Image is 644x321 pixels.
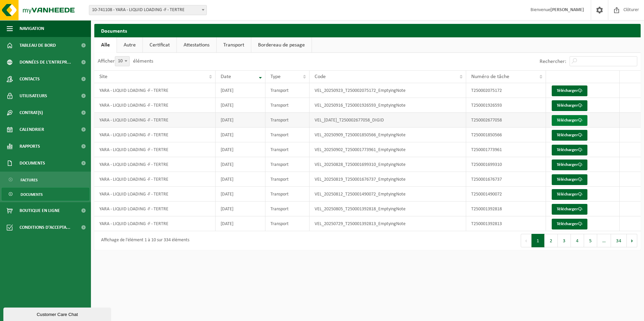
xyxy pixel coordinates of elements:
span: Tableau de bord [20,37,56,54]
a: Télécharger [552,85,587,96]
label: Rechercher: [540,59,566,64]
a: Transport [217,37,251,53]
a: Télécharger [552,174,587,185]
td: T250002677058 [466,113,546,128]
span: 10-741108 - YARA - LIQUID LOADING -F - TERTRE [89,5,207,15]
td: VEL_20250916_T250001926593_EmptyingNote [310,98,466,113]
td: VEL_20250828_T250001699310_EmptyingNote [310,157,466,172]
span: Type [270,74,281,79]
td: Transport [265,187,310,202]
td: Transport [265,216,310,231]
strong: [PERSON_NAME] [550,7,584,12]
td: VEL_[DATE]_T250002677058_DIGID [310,113,466,128]
span: Code [315,74,326,79]
td: T250001926593 [466,98,546,113]
td: YARA - LIQUID LOADING -F - TERTRE [94,142,216,157]
span: Calendrier [20,121,44,138]
td: YARA - LIQUID LOADING -F - TERTRE [94,157,216,172]
span: Données de l'entrepr... [20,54,71,71]
a: Télécharger [552,100,587,111]
td: T250001773961 [466,142,546,157]
button: 5 [584,234,597,247]
a: Documents [2,188,89,201]
td: [DATE] [216,83,265,98]
td: [DATE] [216,128,265,142]
td: Transport [265,98,310,113]
td: [DATE] [216,172,265,187]
span: Date [221,74,231,79]
button: 1 [532,234,545,247]
td: T250001490072 [466,187,546,202]
span: Factures [21,174,38,186]
button: Next [627,234,637,247]
a: Télécharger [552,115,587,126]
a: Télécharger [552,204,587,215]
span: Documents [20,155,45,172]
td: YARA - LIQUID LOADING -F - TERTRE [94,187,216,202]
td: [DATE] [216,113,265,128]
span: 10 [115,56,130,66]
td: [DATE] [216,216,265,231]
a: Factures [2,173,89,186]
td: VEL_20250812_T250001490072_EmptyingNote [310,187,466,202]
a: Bordereau de pesage [251,37,312,53]
td: [DATE] [216,98,265,113]
td: YARA - LIQUID LOADING -F - TERTRE [94,128,216,142]
td: [DATE] [216,202,265,216]
span: 10-741108 - YARA - LIQUID LOADING -F - TERTRE [89,5,206,15]
td: YARA - LIQUID LOADING -F - TERTRE [94,172,216,187]
span: … [597,234,611,247]
button: 3 [558,234,571,247]
td: Transport [265,128,310,142]
span: Contacts [20,71,40,87]
td: Transport [265,202,310,216]
a: Attestations [177,37,216,53]
td: T250001392818 [466,202,546,216]
span: Utilisateurs [20,87,47,104]
div: Affichage de l'élément 1 à 10 sur 334 éléments [98,235,189,247]
button: 4 [571,234,584,247]
td: YARA - LIQUID LOADING -F - TERTRE [94,216,216,231]
td: Transport [265,142,310,157]
td: T250002075172 [466,83,546,98]
a: Télécharger [552,159,587,170]
span: Conditions d'accepta... [20,219,70,236]
td: YARA - LIQUID LOADING -F - TERTRE [94,202,216,216]
a: Certificat [143,37,176,53]
span: Numéro de tâche [471,74,509,79]
a: Télécharger [552,219,587,229]
span: Site [99,74,107,79]
td: Transport [265,172,310,187]
td: T250001699310 [466,157,546,172]
a: Autre [117,37,142,53]
td: T250001676737 [466,172,546,187]
span: Documents [21,188,43,201]
td: Transport [265,113,310,128]
span: Contrat(s) [20,104,43,121]
td: VEL_20250909_T250001850566_EmptyingNote [310,128,466,142]
td: YARA - LIQUID LOADING -F - TERTRE [94,113,216,128]
td: [DATE] [216,187,265,202]
td: VEL_20250902_T250001773961_EmptyingNote [310,142,466,157]
td: VEL_20250729_T250001392813_EmptyingNote [310,216,466,231]
span: Rapports [20,138,40,155]
td: YARA - LIQUID LOADING -F - TERTRE [94,83,216,98]
span: Navigation [20,20,44,37]
td: VEL_20250819_T250001676737_EmptyingNote [310,172,466,187]
label: Afficher éléments [98,59,153,64]
button: Previous [521,234,532,247]
span: Boutique en ligne [20,202,60,219]
a: Télécharger [552,130,587,141]
a: Alle [94,37,117,53]
td: Transport [265,83,310,98]
iframe: chat widget [3,306,112,321]
span: 10 [115,57,129,66]
a: Télécharger [552,145,587,155]
td: [DATE] [216,157,265,172]
td: VEL_20250923_T250002075172_EmptyingNote [310,83,466,98]
a: Télécharger [552,189,587,200]
td: YARA - LIQUID LOADING -F - TERTRE [94,98,216,113]
button: 2 [545,234,558,247]
button: 34 [611,234,627,247]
